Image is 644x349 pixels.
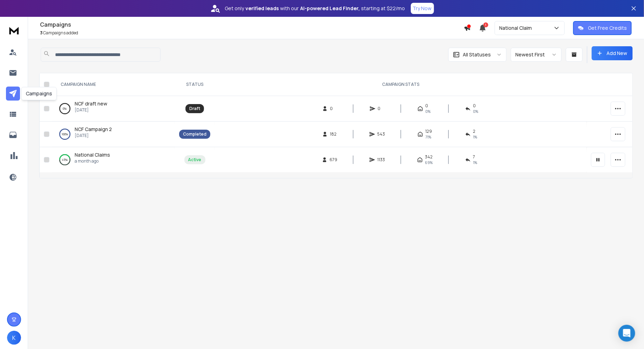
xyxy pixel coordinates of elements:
[330,106,337,111] span: 0
[463,51,491,58] p: All Statuses
[425,160,433,165] span: 69 %
[40,30,464,36] p: Campaigns added
[7,24,21,37] img: logo
[330,131,337,137] span: 182
[75,151,110,158] span: National Claims
[425,103,428,109] span: 0
[75,126,112,132] span: NCF Campaign 2
[413,5,432,12] p: Try Now
[189,106,200,111] div: Draft
[52,147,175,173] td: 45%National Claimsa month ago
[473,134,477,140] span: 1 %
[300,5,360,12] strong: AI-powered Lead Finder,
[377,157,385,163] span: 1133
[425,129,432,134] span: 129
[377,131,385,137] span: 543
[62,156,68,163] p: 45 %
[425,154,433,160] span: 342
[62,131,68,138] p: 100 %
[425,109,431,114] span: 0%
[75,100,107,107] a: NCF draft new
[188,157,202,163] div: Active
[75,126,112,133] a: NCF Campaign 2
[52,73,175,96] th: CAMPAIGN NAME
[499,25,535,32] p: National Claim
[40,20,464,29] h1: Campaigns
[573,21,632,35] button: Get Free Credits
[473,129,475,134] span: 2
[21,87,57,100] div: Campaigns
[473,160,477,165] span: 1 %
[246,5,279,12] strong: verified leads
[183,131,206,137] div: Completed
[75,158,110,164] p: a month ago
[215,73,587,96] th: CAMPAIGN STATS
[40,30,42,36] span: 3
[225,5,405,12] p: Get only with our starting at $22/mo
[63,105,67,112] p: 0 %
[473,109,478,114] span: 0%
[618,325,635,342] div: Open Intercom Messenger
[473,154,475,160] span: 7
[75,151,110,158] a: National Claims
[7,331,21,345] button: K
[511,48,562,62] button: Newest First
[75,107,107,113] p: [DATE]
[52,122,175,147] td: 100%NCF Campaign 2[DATE]
[473,103,476,109] span: 0
[75,133,112,138] p: [DATE]
[588,25,627,32] p: Get Free Credits
[330,157,337,163] span: 679
[592,46,633,60] button: Add New
[52,96,175,122] td: 0%NCF draft new[DATE]
[175,73,215,96] th: STATUS
[411,3,434,14] button: Try Now
[378,106,385,111] span: 0
[483,22,488,27] span: 1
[425,134,431,140] span: 71 %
